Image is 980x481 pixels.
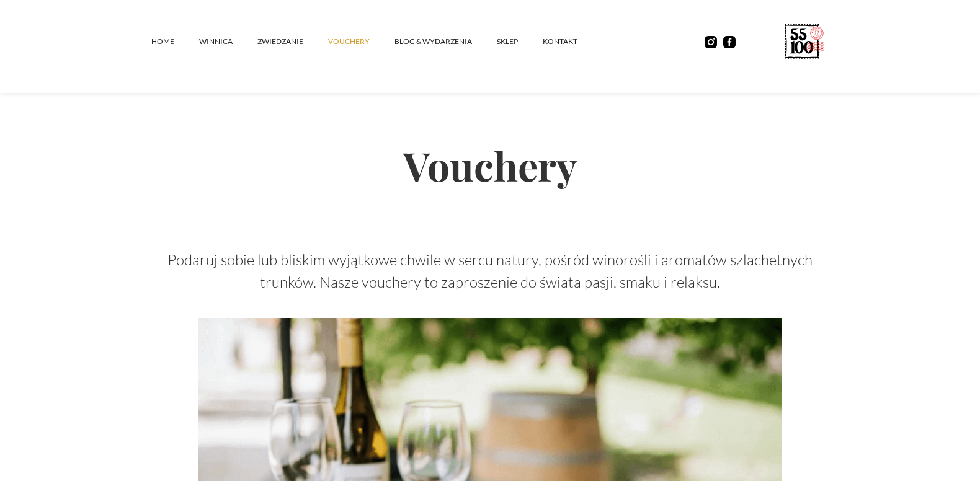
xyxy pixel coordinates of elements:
[497,23,543,60] a: SKLEP
[328,23,394,60] a: vouchery
[151,23,199,60] a: Home
[543,23,602,60] a: kontakt
[199,23,257,60] a: winnica
[257,23,328,60] a: ZWIEDZANIE
[394,23,497,60] a: Blog & Wydarzenia
[151,249,829,293] p: Podaruj sobie lub bliskim wyjątkowe chwile w sercu natury, pośród winorośli i aromatów szlachetny...
[151,102,829,229] h2: Vouchery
